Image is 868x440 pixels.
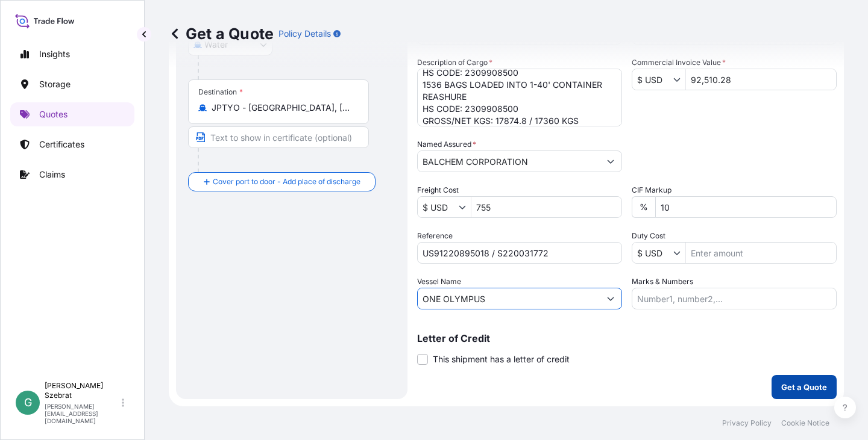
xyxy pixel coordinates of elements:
[198,87,243,97] div: Destination
[417,184,459,196] label: Freight Cost
[418,150,600,172] input: Full name
[417,138,476,150] label: Named Assured
[632,69,673,90] input: Commercial Invoice Value
[459,201,471,213] button: Show suggestions
[45,381,119,400] p: [PERSON_NAME] Szebrat
[39,169,65,181] p: Claims
[418,196,459,218] input: Freight Cost
[417,69,622,126] textarea: 750 BAGS LOADED INTO 1 40' CONTAINER(S) AMINOSHURE-L HS Code: 2309908500 ANIMAL FEED SUPPLEMENTS ...
[471,196,621,218] input: Enter amount
[781,381,827,393] p: Get a Quote
[39,78,71,90] p: Storage
[673,73,685,85] button: Show suggestions
[10,132,134,156] a: Certificates
[632,242,673,264] input: Duty Cost
[632,184,671,196] label: CIF Markup
[169,24,274,43] p: Get a Quote
[417,333,837,343] p: Letter of Credit
[655,196,837,218] input: Enter percentage
[433,353,570,365] span: This shipment has a letter of credit
[188,126,369,148] input: Text to appear on certificate
[39,48,70,60] p: Insights
[632,276,693,288] label: Marks & Numbers
[632,288,837,309] input: Number1, number2,...
[10,42,134,66] a: Insights
[722,418,772,428] a: Privacy Policy
[632,196,655,218] div: %
[278,28,331,40] p: Policy Details
[417,276,461,288] label: Vessel Name
[600,288,621,309] button: Show suggestions
[212,102,354,114] input: Destination
[417,230,453,242] label: Reference
[673,247,685,259] button: Show suggestions
[417,242,622,264] input: Your internal reference
[10,163,134,187] a: Claims
[188,172,376,191] button: Cover port to door - Add place of discharge
[418,288,600,309] input: Type to search vessel name or IMO
[600,150,621,172] button: Show suggestions
[686,242,836,264] input: Enter amount
[39,138,84,150] p: Certificates
[213,176,360,188] span: Cover port to door - Add place of discharge
[686,69,836,90] input: Type amount
[10,72,134,96] a: Storage
[10,102,134,126] a: Quotes
[772,375,837,399] button: Get a Quote
[24,397,32,409] span: G
[781,418,829,428] a: Cookie Notice
[45,403,119,424] p: [PERSON_NAME][EMAIL_ADDRESS][DOMAIN_NAME]
[39,108,68,120] p: Quotes
[632,230,665,242] label: Duty Cost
